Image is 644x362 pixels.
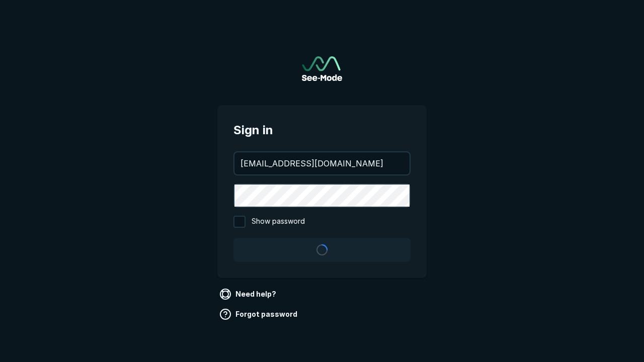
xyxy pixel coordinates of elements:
a: Go to sign in [302,56,342,81]
a: Need help? [217,286,280,302]
input: your@email.com [234,152,410,174]
a: Forgot password [217,306,301,322]
span: Sign in [233,121,411,139]
img: See-Mode Logo [302,56,342,81]
span: Show password [252,216,305,228]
